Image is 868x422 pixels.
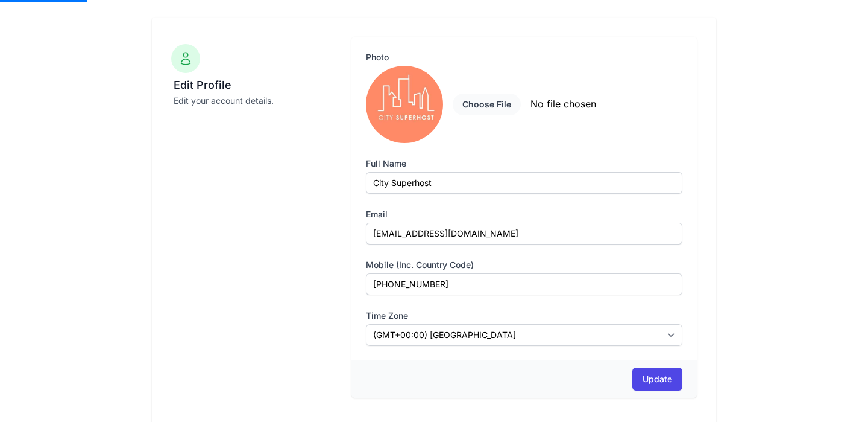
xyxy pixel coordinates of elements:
input: you@example.com [366,223,682,245]
button: Update [632,368,682,391]
img: BDC.jpg [366,66,443,143]
input: +447592780624 [366,273,682,295]
label: Email [366,208,682,220]
h3: Edit Profile [174,78,335,92]
label: Mobile (inc. country code) [366,259,682,271]
label: Full Name [366,158,682,170]
label: Photo [366,51,682,63]
label: Time zone [366,310,682,322]
input: Brian Chesky [366,172,682,194]
p: Edit your account details. [174,95,335,107]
